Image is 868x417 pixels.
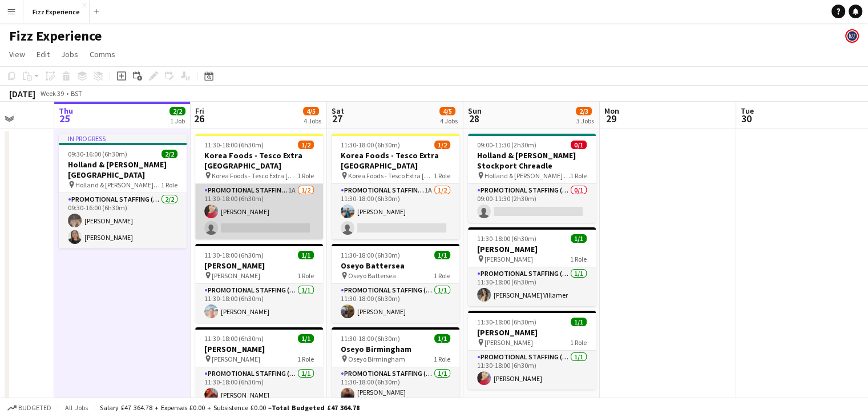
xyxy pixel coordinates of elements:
[298,251,314,259] span: 1/1
[477,234,536,243] span: 11:30-18:00 (6h30m)
[485,171,570,180] span: Holland & [PERSON_NAME] Stockport Cheadle
[341,141,400,149] span: 11:30-18:00 (6h30m)
[162,150,177,158] span: 2/2
[38,89,66,98] span: Week 39
[298,334,314,343] span: 1/1
[348,355,405,363] span: Oseyo Birmingham
[85,47,120,62] a: Comms
[193,112,204,125] span: 26
[59,134,187,248] app-job-card: In progress09:30-16:00 (6h30m)2/2Holland & [PERSON_NAME][GEOGRAPHIC_DATA] Holland & [PERSON_NAME]...
[434,141,450,149] span: 1/2
[6,402,53,414] button: Budgeted
[466,112,482,125] span: 28
[477,141,536,149] span: 09:00-11:30 (2h30m)
[434,251,450,259] span: 1/1
[468,150,596,171] h3: Holland & [PERSON_NAME] Stockport Chreadle
[468,184,596,223] app-card-role: Promotional Staffing (Brand Ambassadors)0/109:00-11:30 (2h30m)
[477,318,536,326] span: 11:30-18:00 (6h30m)
[75,181,161,189] span: Holland & [PERSON_NAME][GEOGRAPHIC_DATA]
[195,367,323,406] app-card-role: Promotional Staffing (Brand Ambassadors)1/111:30-18:00 (6h30m)[PERSON_NAME]
[332,344,459,354] h3: Oseyo Birmingham
[272,403,360,412] span: Total Budgeted £47 364.78
[485,255,533,263] span: [PERSON_NAME]
[59,193,187,248] app-card-role: Promotional Staffing (Brand Ambassadors)2/209:30-16:00 (6h30m)[PERSON_NAME][PERSON_NAME]
[59,159,187,180] h3: Holland & [PERSON_NAME][GEOGRAPHIC_DATA]
[571,141,587,149] span: 0/1
[570,338,587,347] span: 1 Role
[332,184,459,239] app-card-role: Promotional Staffing (Brand Ambassadors)1A1/211:30-18:00 (6h30m)[PERSON_NAME]
[468,311,596,390] app-job-card: 11:30-18:00 (6h30m)1/1[PERSON_NAME] [PERSON_NAME]1 RolePromotional Staffing (Brand Ambassadors)1/...
[195,150,323,171] h3: Korea Foods - Tesco Extra [GEOGRAPHIC_DATA]
[195,134,323,239] app-job-card: 11:30-18:00 (6h30m)1/2Korea Foods - Tesco Extra [GEOGRAPHIC_DATA] Korea Foods - Tesco Extra [GEOG...
[212,171,297,180] span: Korea Foods - Tesco Extra [GEOGRAPHIC_DATA]
[195,260,323,271] h3: [PERSON_NAME]
[297,271,314,280] span: 1 Role
[434,271,450,280] span: 1 Role
[71,89,82,98] div: BST
[195,284,323,323] app-card-role: Promotional Staffing (Brand Ambassadors)1/111:30-18:00 (6h30m)[PERSON_NAME]
[332,260,459,271] h3: Oseyo Battersea
[297,355,314,363] span: 1 Role
[9,27,102,45] h1: Fizz Experience
[570,171,587,180] span: 1 Role
[603,112,619,125] span: 29
[63,403,90,412] span: All jobs
[332,327,459,410] app-job-card: 11:30-18:00 (6h30m)1/1Oseyo Birmingham Oseyo Birmingham1 RolePromotional Staffing (Brand Ambassad...
[332,244,459,323] app-job-card: 11:30-18:00 (6h30m)1/1Oseyo Battersea Oseyo Battersea1 RolePromotional Staffing (Brand Ambassador...
[468,327,596,338] h3: [PERSON_NAME]
[90,49,115,59] span: Comms
[18,404,51,412] span: Budgeted
[570,255,587,263] span: 1 Role
[195,344,323,354] h3: [PERSON_NAME]
[195,244,323,323] app-job-card: 11:30-18:00 (6h30m)1/1[PERSON_NAME] [PERSON_NAME]1 RolePromotional Staffing (Brand Ambassadors)1/...
[195,106,204,116] span: Fri
[571,234,587,243] span: 1/1
[5,47,30,62] a: View
[304,117,321,125] div: 4 Jobs
[571,318,587,326] span: 1/1
[195,327,323,406] app-job-card: 11:30-18:00 (6h30m)1/1[PERSON_NAME] [PERSON_NAME]1 RolePromotional Staffing (Brand Ambassadors)1/...
[576,117,594,125] div: 3 Jobs
[485,338,533,347] span: [PERSON_NAME]
[169,107,185,115] span: 2/2
[161,181,177,189] span: 1 Role
[330,112,344,125] span: 27
[170,117,185,125] div: 1 Job
[348,171,434,180] span: Korea Foods - Tesco Extra [GEOGRAPHIC_DATA]
[9,49,25,59] span: View
[332,150,459,171] h3: Korea Foods - Tesco Extra [GEOGRAPHIC_DATA]
[468,227,596,306] app-job-card: 11:30-18:00 (6h30m)1/1[PERSON_NAME] [PERSON_NAME]1 RolePromotional Staffing (Brand Ambassadors)1/...
[332,134,459,239] app-job-card: 11:30-18:00 (6h30m)1/2Korea Foods - Tesco Extra [GEOGRAPHIC_DATA] Korea Foods - Tesco Extra [GEOG...
[348,271,396,280] span: Oseyo Battersea
[434,334,450,343] span: 1/1
[100,403,360,412] div: Salary £47 364.78 + Expenses £0.00 + Subsistence £0.00 =
[468,134,596,223] app-job-card: 09:00-11:30 (2h30m)0/1Holland & [PERSON_NAME] Stockport Chreadle Holland & [PERSON_NAME] Stockpor...
[468,351,596,390] app-card-role: Promotional Staffing (Brand Ambassadors)1/111:30-18:00 (6h30m)[PERSON_NAME]
[212,271,260,280] span: [PERSON_NAME]
[332,367,459,410] app-card-role: Promotional Staffing (Brand Ambassadors)1/111:30-18:00 (6h30m)[PERSON_NAME] [PERSON_NAME]
[212,355,260,363] span: [PERSON_NAME]
[434,355,450,363] span: 1 Role
[195,184,323,239] app-card-role: Promotional Staffing (Brand Ambassadors)1A1/211:30-18:00 (6h30m)[PERSON_NAME]
[59,106,73,116] span: Thu
[32,47,54,62] a: Edit
[204,251,264,259] span: 11:30-18:00 (6h30m)
[434,171,450,180] span: 1 Role
[741,106,754,116] span: Tue
[341,251,400,259] span: 11:30-18:00 (6h30m)
[57,112,73,125] span: 25
[68,150,127,158] span: 09:30-16:00 (6h30m)
[604,106,619,116] span: Mon
[23,1,90,23] button: Fizz Experience
[61,49,78,59] span: Jobs
[204,334,264,343] span: 11:30-18:00 (6h30m)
